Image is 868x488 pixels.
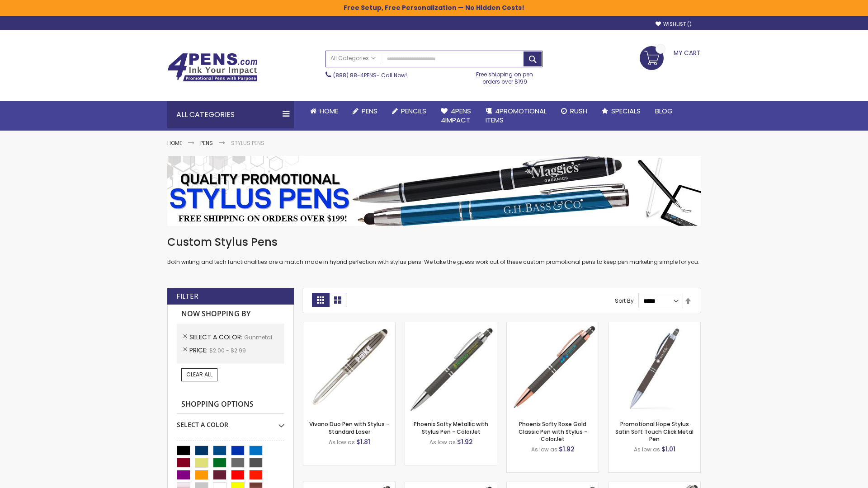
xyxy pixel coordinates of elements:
a: Home [167,139,182,147]
a: Pens [200,139,213,147]
a: (888) 88-4PENS [333,71,377,79]
span: Select A Color [189,333,244,342]
span: Gunmetal [244,333,272,341]
a: Blog [648,101,680,121]
span: As low as [531,446,557,453]
div: Select A Color [177,414,284,429]
span: Rush [570,106,587,116]
label: Sort By [615,297,634,305]
strong: Shopping Options [177,395,284,414]
span: $1.92 [457,437,473,446]
span: - Call Now! [333,71,407,79]
a: Specials [594,101,648,121]
a: Wishlist [656,21,692,28]
div: Free shipping on pen orders over $199 [467,67,543,85]
span: 4PROMOTIONAL ITEMS [486,106,547,125]
a: Phoenix Softy Metallic with Stylus Pen - ColorJet [414,420,488,435]
a: Promotional Hope Stylus Satin Soft Touch Click Metal Pen-Gunmetal [609,322,700,329]
a: Phoenix Softy Rose Gold Classic Pen with Stylus - ColorJet-Gunmetal [507,322,599,329]
img: Phoenix Softy Rose Gold Classic Pen with Stylus - ColorJet-Gunmetal [507,322,599,414]
a: 4PROMOTIONALITEMS [478,101,554,131]
span: Home [320,106,338,116]
img: Phoenix Softy Metallic with Stylus Pen - ColorJet-Gunmetal [405,322,497,414]
a: Pens [345,101,385,121]
a: All Categories [326,51,380,66]
img: 4Pens Custom Pens and Promotional Products [167,53,258,82]
a: Phoenix Softy Rose Gold Classic Pen with Stylus - ColorJet [519,420,587,442]
strong: Filter [176,291,198,301]
span: $1.81 [356,437,370,446]
img: Stylus Pens [167,156,701,226]
span: As low as [429,438,456,446]
span: Clear All [186,371,212,378]
a: Vivano Duo Pen with Stylus - Standard Laser [309,420,389,435]
a: Clear All [181,368,217,381]
img: Promotional Hope Stylus Satin Soft Touch Click Metal Pen-Gunmetal [609,322,700,414]
a: 4Pens4impact [434,101,478,131]
span: $2.00 - $2.99 [209,347,246,354]
a: Promotional Hope Stylus Satin Soft Touch Click Metal Pen [615,420,693,442]
h1: Custom Stylus Pens [167,235,701,249]
a: Home [303,101,345,121]
a: Rush [554,101,594,121]
span: Price [189,346,209,355]
span: All Categories [330,55,376,62]
a: Pencils [385,101,434,121]
span: Blog [655,106,673,116]
div: Both writing and tech functionalities are a match made in hybrid perfection with stylus pens. We ... [167,235,701,266]
span: Pencils [401,106,426,116]
span: Pens [362,106,377,116]
a: Vivano Duo Pen with Stylus - Standard Laser-Gunmetal [303,322,395,329]
span: As low as [634,446,660,453]
strong: Grid [312,293,329,307]
div: All Categories [167,101,294,128]
img: Vivano Duo Pen with Stylus - Standard Laser-Gunmetal [303,322,395,414]
span: $1.92 [559,445,575,454]
strong: Stylus Pens [231,139,264,147]
span: Specials [611,106,641,116]
strong: Now Shopping by [177,305,284,324]
span: 4Pens 4impact [441,106,471,125]
span: $1.01 [661,445,675,454]
a: Phoenix Softy Metallic with Stylus Pen - ColorJet-Gunmetal [405,322,497,329]
span: As low as [329,438,355,446]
